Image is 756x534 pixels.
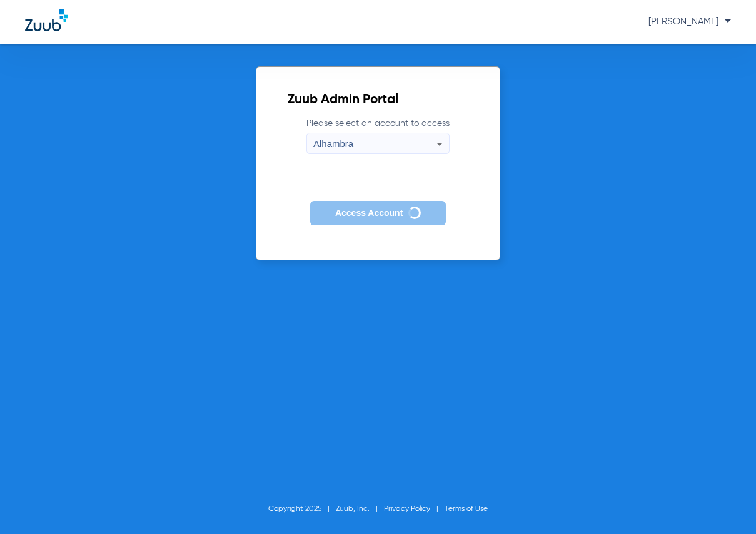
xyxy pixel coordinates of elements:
li: Zuub, Inc. [336,503,384,515]
img: Zuub Logo [25,9,68,31]
a: Privacy Policy [384,505,430,513]
span: Alhambra [313,138,353,149]
span: [PERSON_NAME] [648,17,731,26]
li: Copyright 2025 [268,503,336,515]
label: Please select an account to access [306,117,450,154]
a: Terms of Use [445,505,488,513]
span: Access Account [335,208,403,218]
button: Access Account [310,201,446,225]
h2: Zuub Admin Portal [288,94,468,106]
